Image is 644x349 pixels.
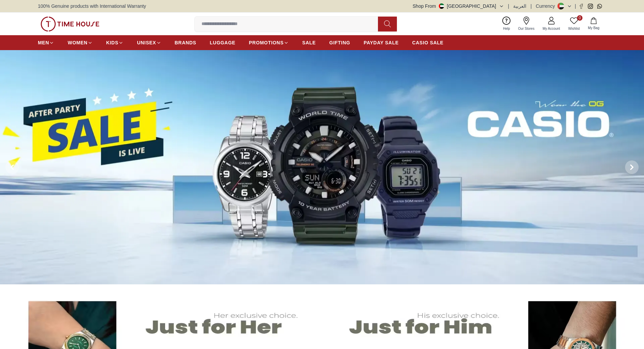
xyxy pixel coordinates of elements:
span: Wishlist [566,26,582,31]
a: PAYDAY SALE [364,37,399,49]
span: SALE [302,39,316,46]
span: UNISEX [137,39,156,46]
span: 100% Genuine products with International Warranty [38,3,146,9]
a: GIFTING [329,37,350,49]
a: PROMOTIONS [249,37,289,49]
span: My Account [540,26,563,31]
a: Instagram [588,4,593,9]
a: Whatsapp [597,4,602,9]
img: United Arab Emirates [439,3,444,9]
span: LUGGAGE [210,39,236,46]
div: Currency [536,3,558,9]
span: CASIO SALE [412,39,444,46]
a: 0Wishlist [564,15,584,32]
span: | [508,3,509,9]
span: | [575,3,576,9]
a: CASIO SALE [412,37,444,49]
span: PAYDAY SALE [364,39,399,46]
img: ... [41,17,99,31]
a: Help [499,15,514,32]
a: SALE [302,37,316,49]
a: MEN [38,37,54,49]
span: Help [500,26,513,31]
span: 0 [577,15,582,21]
button: Shop From[GEOGRAPHIC_DATA] [413,3,504,9]
a: WOMEN [68,37,93,49]
span: PROMOTIONS [249,39,284,46]
span: KIDS [106,39,118,46]
span: My Bag [585,25,602,30]
a: UNISEX [137,37,161,49]
span: | [530,3,532,9]
a: LUGGAGE [210,37,236,49]
a: Facebook [579,4,584,9]
span: MEN [38,39,49,46]
span: GIFTING [329,39,350,46]
a: KIDS [106,37,123,49]
span: Our Stores [516,26,537,31]
a: BRANDS [175,37,196,49]
a: Our Stores [514,15,539,32]
span: WOMEN [68,39,88,46]
span: BRANDS [175,39,196,46]
button: My Bag [584,16,603,32]
button: العربية [513,3,526,9]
